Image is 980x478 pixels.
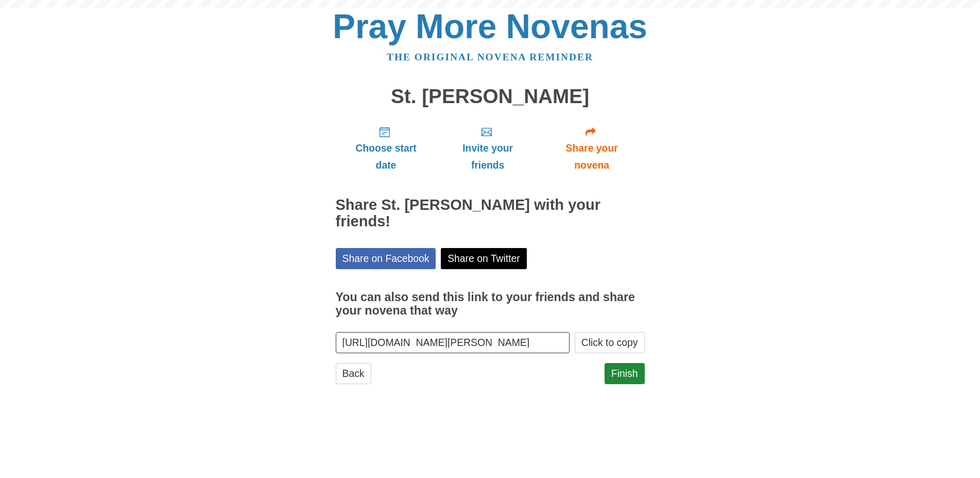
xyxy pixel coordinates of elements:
[336,291,645,317] h3: You can also send this link to your friends and share your novena that way
[549,140,634,174] span: Share your novena
[539,118,645,179] a: Share your novena
[605,363,645,384] a: Finish
[436,118,539,179] a: Invite your friends
[336,248,436,269] a: Share on Facebook
[446,140,528,174] span: Invite your friends
[336,86,645,108] h1: St. [PERSON_NAME]
[336,118,437,179] a: Choose start date
[575,332,645,353] button: Click to copy
[333,7,647,45] a: Pray More Novenas
[346,140,426,174] span: Choose start date
[387,52,593,62] a: The original novena reminder
[336,363,371,384] a: Back
[441,248,527,269] a: Share on Twitter
[336,197,645,230] h2: Share St. [PERSON_NAME] with your friends!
